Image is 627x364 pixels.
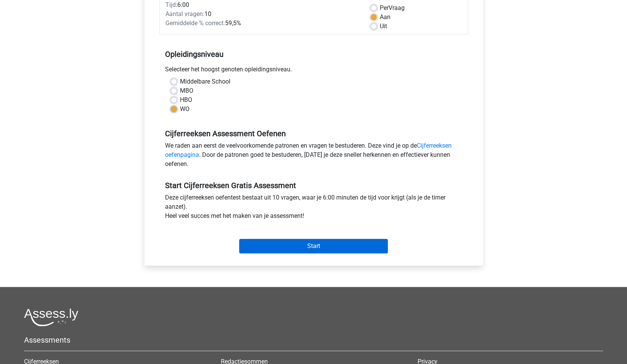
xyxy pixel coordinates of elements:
label: Middelbare School [180,77,230,86]
h5: Opleidingsniveau [165,47,462,62]
div: We raden aan eerst de veelvoorkomende patronen en vragen te bestuderen. Deze vind je op de . Door... [159,141,468,172]
span: Per [380,4,389,11]
h5: Assessments [24,335,603,345]
span: Tijd: [165,1,177,8]
span: Aantal vragen: [165,10,204,18]
div: Deze cijferreeksen oefentest bestaat uit 10 vragen, waar je 6:00 minuten de tijd voor krijgt (als... [159,193,468,224]
label: HBO [180,95,192,105]
div: 6:00 [160,0,365,10]
span: Gemiddelde % correct: [165,19,225,27]
div: 10 [160,10,365,19]
label: Vraag [380,3,405,13]
label: MBO [180,86,193,95]
label: Aan [380,13,390,22]
input: Start [239,239,388,253]
label: WO [180,105,190,114]
h5: Start Cijferreeksen Gratis Assessment [165,181,462,190]
h5: Cijferreeksen Assessment Oefenen [165,129,462,138]
div: Selecteer het hoogst genoten opleidingsniveau. [159,65,468,77]
div: 59,5% [160,19,365,28]
img: Assessly logo [24,308,78,326]
label: Uit [380,22,387,31]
